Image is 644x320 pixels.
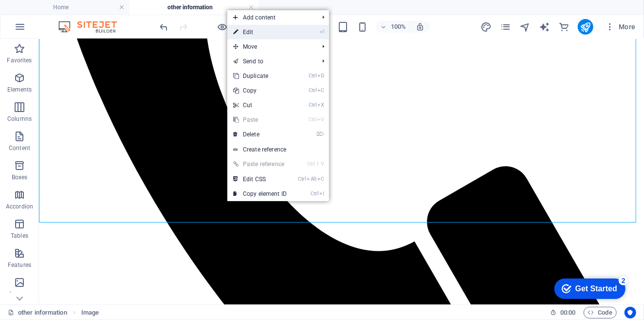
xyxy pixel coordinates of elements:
[307,161,315,167] i: Ctrl
[625,307,636,319] button: Usercentrics
[578,19,593,35] button: publish
[81,307,99,319] span: Image
[480,21,492,33] button: design
[8,5,79,25] div: Get Started 2 items remaining, 60% complete
[227,69,293,83] a: CtrlDDuplicate
[320,29,324,35] i: ⏎
[539,21,550,33] i: AI Writer
[7,86,32,94] p: Elements
[319,190,324,197] i: I
[8,261,31,269] p: Features
[227,113,293,127] a: CtrlVPaste
[309,73,316,79] i: Ctrl
[10,290,30,298] p: Images
[227,54,314,69] a: Send to
[309,116,316,123] i: Ctrl
[227,157,293,171] a: Ctrl⇧VPaste reference
[317,116,324,123] i: V
[317,73,324,79] i: D
[81,307,99,319] nav: breadcrumb
[321,161,324,167] i: V
[539,21,551,33] button: text_generator
[227,172,293,187] a: CtrlAltCEdit CSS
[129,2,259,13] h4: other information
[8,307,67,319] a: Click to cancel selection. Double-click to open Pages
[317,87,324,94] i: C
[6,203,33,210] p: Accordion
[316,161,320,167] i: ⇧
[227,142,329,157] a: Create reference
[584,307,617,319] button: Code
[309,102,316,108] i: Ctrl
[298,176,306,182] i: Ctrl
[550,307,576,319] h6: Session time
[217,21,228,33] button: Click here to leave preview mode and continue editing
[500,21,511,33] i: Pages (Ctrl+Alt+S)
[227,127,293,142] a: ⌦Delete
[227,98,293,113] a: CtrlXCut
[560,307,575,319] span: 00 00
[309,87,316,94] i: Ctrl
[56,21,129,33] img: Editor Logo
[311,190,318,197] i: Ctrl
[376,21,410,33] button: 100%
[558,21,570,33] i: Commerce
[390,21,406,33] h6: 100%
[307,176,316,182] i: Alt
[316,131,324,137] i: ⌦
[227,187,293,201] a: CtrlICopy element ID
[9,144,30,152] p: Content
[227,39,314,54] span: Move
[11,232,28,240] p: Tables
[159,21,170,33] i: Undo: Change border color (Ctrl+Z)
[519,21,531,33] button: navigator
[519,21,531,33] i: Navigator
[7,115,32,123] p: Columns
[12,173,28,181] p: Boxes
[227,10,314,25] span: Add content
[317,176,324,182] i: C
[29,11,71,19] div: Get Started
[227,83,293,98] a: CtrlCCopy
[601,19,640,35] button: More
[588,307,612,319] span: Code
[72,2,82,12] div: 2
[158,21,170,33] button: undo
[480,21,492,33] i: Design (Ctrl+Alt+Y)
[317,102,324,108] i: X
[605,22,636,32] span: More
[567,309,569,316] span: :
[500,21,512,33] button: pages
[227,25,293,39] a: ⏎Edit
[416,22,424,31] i: On resize automatically adjust zoom level to fit chosen device.
[558,21,570,33] button: commerce
[7,56,32,64] p: Favorites
[580,21,591,33] i: Publish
